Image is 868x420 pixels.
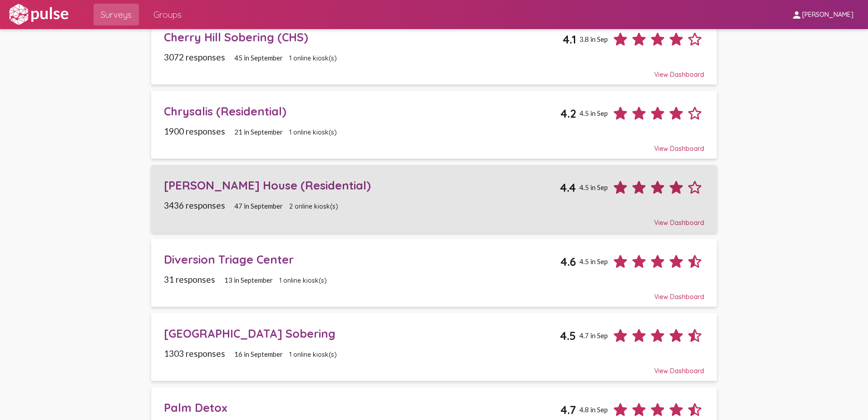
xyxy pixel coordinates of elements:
div: View Dashboard [164,62,705,79]
a: Diversion Triage Center4.64.5 in Sep31 responses13 in September1 online kiosk(s)View Dashboard [151,239,716,307]
span: 4.6 [560,255,576,269]
span: 4.7 in Sep [579,331,608,340]
span: 16 in September [234,350,283,358]
span: 4.5 in Sep [579,183,608,191]
span: 13 in September [224,276,273,284]
span: 3436 responses [164,200,225,210]
span: 1 online kiosk(s) [279,276,327,285]
span: 4.2 [560,106,576,120]
button: [PERSON_NAME] [784,6,861,23]
a: Chrysalis (Residential)4.24.5 in Sep1900 responses21 in September1 online kiosk(s)View Dashboard [151,91,716,159]
span: 4.5 in Sep [579,109,608,117]
span: 47 in September [234,202,283,210]
div: [PERSON_NAME] House (Residential) [164,178,560,192]
img: white-logo.svg [7,3,70,26]
a: Cherry Hill Sobering (CHS)4.13.8 in Sep3072 responses45 in September1 online kiosk(s)View Dashboard [151,17,716,85]
span: 4.5 in Sep [579,257,608,265]
span: 45 in September [234,54,283,62]
mat-icon: person [791,10,802,20]
span: 4.5 [560,329,576,343]
span: 4.4 [560,180,576,195]
span: 1 online kiosk(s) [289,128,337,136]
span: Surveys [101,6,132,23]
span: Groups [153,6,182,23]
span: 1 online kiosk(s) [289,350,337,359]
span: 4.8 in Sep [579,405,608,414]
a: Surveys [94,4,139,25]
div: View Dashboard [164,285,705,301]
span: 3.8 in Sep [579,35,608,43]
a: Groups [146,4,189,25]
div: Cherry Hill Sobering (CHS) [164,30,563,44]
span: 3072 responses [164,52,225,62]
span: 2 online kiosk(s) [289,202,338,210]
span: 1303 responses [164,348,225,359]
div: Palm Detox [164,400,561,415]
span: [PERSON_NAME] [802,11,853,19]
span: 1900 responses [164,126,225,136]
div: View Dashboard [164,210,705,227]
span: 4.7 [560,403,576,417]
span: 4.1 [562,32,576,46]
span: 21 in September [234,128,283,136]
div: View Dashboard [164,136,705,153]
div: Diversion Triage Center [164,252,561,266]
a: [PERSON_NAME] House (Residential)4.44.5 in Sep3436 responses47 in September2 online kiosk(s)View ... [151,165,716,233]
div: View Dashboard [164,359,705,375]
div: [GEOGRAPHIC_DATA] Sobering [164,326,560,340]
span: 1 online kiosk(s) [289,54,337,62]
div: Chrysalis (Residential) [164,104,561,118]
a: [GEOGRAPHIC_DATA] Sobering4.54.7 in Sep1303 responses16 in September1 online kiosk(s)View Dashboard [151,313,716,381]
span: 31 responses [164,274,215,285]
